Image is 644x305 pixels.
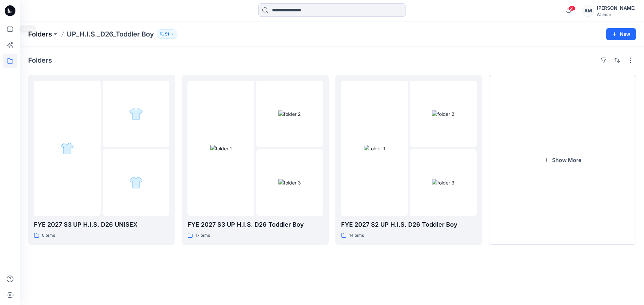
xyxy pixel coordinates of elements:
[335,75,482,245] a: folder 1folder 2folder 3FYE 2027 S2 UP H.I.S. D26 Toddler Boy14items
[60,142,74,155] img: folder 1
[278,110,301,118] img: folder 2
[606,28,636,40] button: New
[157,29,177,39] button: 51
[165,30,169,38] p: 51
[28,75,175,245] a: folder 1folder 2folder 3FYE 2027 S3 UP H.I.S. D26 UNISEX0items
[432,179,454,186] img: folder 3
[582,5,594,17] div: AM
[187,220,323,229] p: FYE 2027 S3 UP H.I.S. D26 Toddler Boy
[67,29,154,39] p: UP_H.I.S._D26_Toddler Boy
[568,6,576,11] span: 51
[129,176,143,189] img: folder 3
[28,29,52,39] a: Folders
[364,145,385,152] img: folder 1
[182,75,329,245] a: folder 1folder 2folder 3FYE 2027 S3 UP H.I.S. D26 Toddler Boy17items
[597,4,636,12] div: [PERSON_NAME]
[210,145,232,152] img: folder 1
[278,179,301,186] img: folder 3
[129,107,143,121] img: folder 2
[432,110,454,118] img: folder 2
[28,56,52,64] h4: Folders
[341,220,477,229] p: FYE 2027 S2 UP H.I.S. D26 Toddler Boy
[349,232,364,239] p: 14 items
[34,220,169,229] p: FYE 2027 S3 UP H.I.S. D26 UNISEX
[597,12,636,17] div: Walmart
[489,75,636,245] button: Show More
[196,232,210,239] p: 17 items
[42,232,55,239] p: 0 items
